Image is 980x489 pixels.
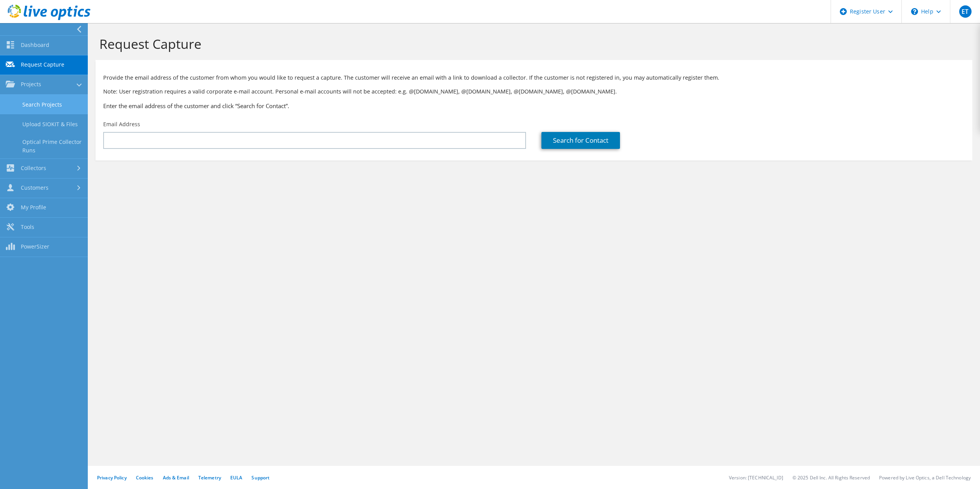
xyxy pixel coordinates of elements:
a: EULA [230,474,242,481]
a: Search for Contact [541,132,620,149]
p: Note: User registration requires a valid corporate e-mail account. Personal e-mail accounts will ... [103,87,965,96]
li: Powered by Live Optics, a Dell Technology [879,474,971,481]
span: ET [959,5,972,18]
svg: \n [911,8,918,15]
li: © 2025 Dell Inc. All Rights Reserved [792,474,870,481]
h3: Enter the email address of the customer and click “Search for Contact”. [103,102,965,110]
label: Email Address [103,120,140,128]
a: Telemetry [198,474,221,481]
a: Ads & Email [163,474,189,481]
a: Privacy Policy [97,474,127,481]
a: Support [251,474,270,481]
h1: Request Capture [99,36,965,52]
a: Cookies [136,474,154,481]
li: Version: [TECHNICAL_ID] [729,474,783,481]
p: Provide the email address of the customer from whom you would like to request a capture. The cust... [103,73,965,82]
